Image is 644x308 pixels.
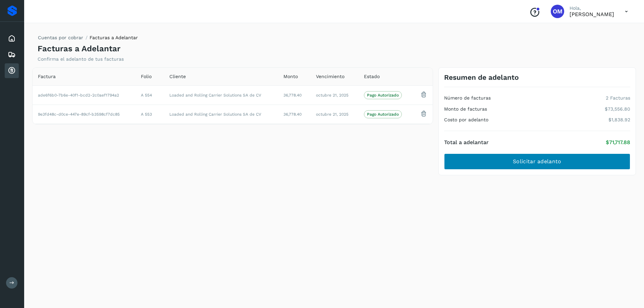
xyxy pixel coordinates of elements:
[283,93,302,98] span: 36,778.40
[38,56,124,62] p: Confirma el adelanto de tus facturas
[141,73,152,80] span: Folio
[444,95,491,101] h4: Número de facturas
[316,112,348,117] span: octubre 21, 2025
[164,105,278,124] td: Loaded and Rolling Carrier Solutions SA de CV
[316,73,344,80] span: Vencimiento
[136,105,164,124] td: A 553
[283,112,302,117] span: 36,778.40
[444,139,489,145] h4: Total a adelantar
[5,47,19,62] div: Embarques
[444,117,488,123] h4: Costo por adelanto
[367,112,399,117] p: Pago Autorizado
[606,139,630,145] p: $71,717.88
[136,85,164,105] td: A 554
[316,93,348,98] span: octubre 21, 2025
[367,93,399,98] p: Pago Autorizado
[570,11,614,17] p: OZIEL MATA MURO
[33,105,136,124] td: 9e3fd48c-d0ce-447e-89cf-b3598cf7dc85
[33,85,136,105] td: ade6f6b0-7b6e-40f1-bcd2-2c0aef1794a2
[5,63,19,78] div: Cuentas por cobrar
[608,117,630,123] p: $1,838.92
[169,73,186,80] span: Cliente
[570,5,614,11] p: Hola,
[5,31,19,46] div: Inicio
[444,106,487,112] h4: Monto de facturas
[164,85,278,105] td: Loaded and Rolling Carrier Solutions SA de CV
[38,35,83,40] a: Cuentas por cobrar
[38,34,138,44] nav: breadcrumb
[606,95,630,101] p: 2 Facturas
[444,153,630,170] button: Solicitar adelanto
[364,73,380,80] span: Estado
[605,106,630,112] p: $73,556.80
[38,73,56,80] span: Factura
[513,158,561,165] span: Solicitar adelanto
[38,44,120,54] h4: Facturas a Adelantar
[444,73,519,81] h3: Resumen de adelanto
[90,35,138,40] span: Facturas a Adelantar
[283,73,298,80] span: Monto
